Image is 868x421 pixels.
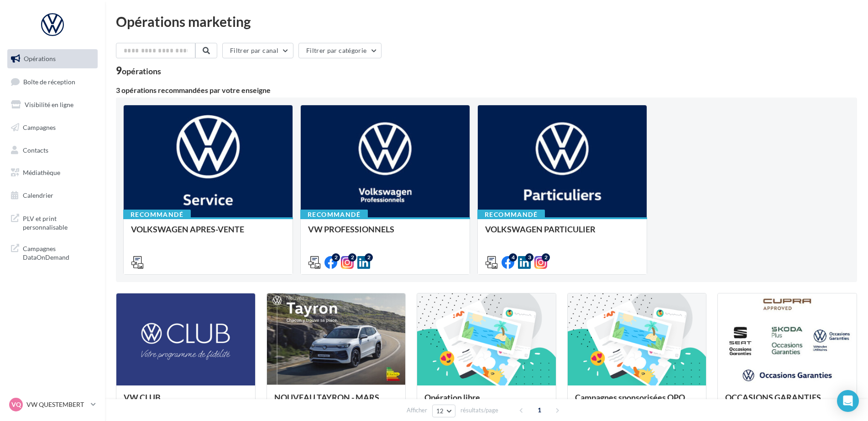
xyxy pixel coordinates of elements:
span: VQ [11,400,21,409]
div: Recommandé [123,210,191,220]
span: PLV et print personnalisable [23,212,94,232]
span: Médiathèque [23,169,60,176]
span: VOLKSWAGEN APRES-VENTE [131,224,244,234]
span: VW CLUB [124,392,161,402]
span: Campagnes [23,123,56,131]
span: OCCASIONS GARANTIES [725,392,821,402]
a: Médiathèque [5,163,99,182]
a: Campagnes DataOnDemand [5,239,99,266]
div: Recommandé [477,210,545,220]
div: Open Intercom Messenger [837,390,859,412]
div: 4 [509,253,517,262]
div: 3 opérations recommandées par votre enseigne [116,87,857,94]
span: Calendrier [23,191,53,199]
span: Contacts [23,146,48,154]
button: Filtrer par canal [222,43,293,58]
a: Calendrier [5,186,99,205]
a: VQ VW QUESTEMBERT [7,396,98,413]
a: PLV et print personnalisable [5,209,99,236]
div: Opérations marketing [116,15,857,28]
div: 2 [332,253,340,262]
div: Recommandé [300,210,368,220]
div: opérations [122,67,161,75]
a: Campagnes [5,118,99,137]
span: Campagnes sponsorisées OPO [575,392,685,402]
div: 9 [116,66,161,76]
a: Boîte de réception [5,72,99,92]
span: Afficher [407,406,427,415]
span: 12 [436,407,444,415]
span: Campagnes DataOnDemand [23,242,94,262]
a: Visibilité en ligne [5,95,99,114]
span: Opération libre [424,392,480,402]
div: 2 [365,253,373,262]
span: 1 [532,403,547,417]
div: 3 [525,253,533,262]
div: 2 [348,253,356,262]
a: Opérations [5,49,99,68]
span: Opérations [24,55,56,62]
p: VW QUESTEMBERT [26,400,87,409]
span: résultats/page [460,406,498,415]
span: VOLKSWAGEN PARTICULIER [485,224,596,234]
span: Boîte de réception [23,77,75,85]
div: 2 [542,253,550,262]
button: 12 [432,405,455,417]
span: Visibilité en ligne [25,101,73,108]
span: VW PROFESSIONNELS [308,224,394,234]
button: Filtrer par catégorie [298,43,382,58]
a: Contacts [5,141,99,160]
